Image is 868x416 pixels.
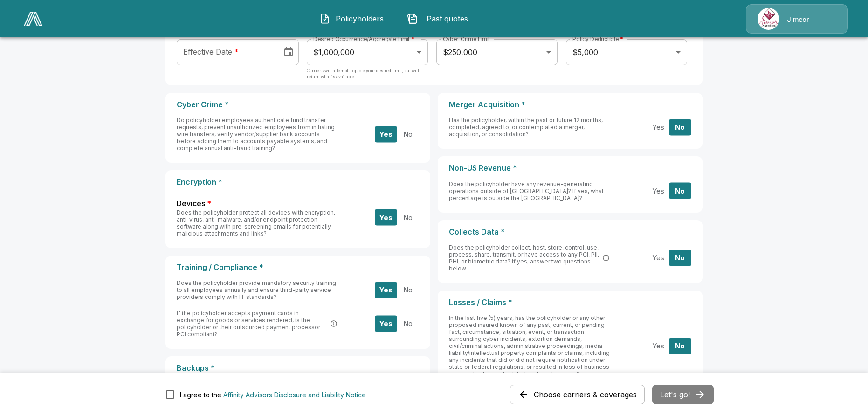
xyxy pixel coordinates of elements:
[329,319,338,328] button: PCI DSS (Payment Card Industry Data Security Standard) is a set of security standards designed to...
[647,119,669,135] button: Yes
[24,12,42,26] img: AA Logo
[312,7,393,31] button: Policyholders IconPolicyholders
[397,316,419,332] button: No
[407,13,418,24] img: Past quotes Icon
[177,178,419,187] p: Encryption *
[436,39,558,65] div: $250,000
[601,253,611,263] button: PCI: Payment card information. PII: Personally Identifiable Information (names, SSNs, addresses)....
[449,100,691,109] p: Merger Acquisition *
[647,250,669,266] button: Yes
[669,338,691,354] button: No
[449,164,691,173] p: Non-US Revenue *
[375,282,397,298] button: Yes
[177,310,327,338] span: If the policyholder accepts payment cards in exchange for goods or services rendered, is the poli...
[334,13,386,24] span: Policyholders
[177,198,205,209] span: Devices
[449,244,599,272] span: Does the policyholder collect, host, store, control, use, process, share, transmit, or have acces...
[449,314,610,377] span: In the last five (5) years, has the policyholder or any other proposed insured known of any past,...
[375,209,397,226] button: Yes
[375,316,397,332] button: Yes
[669,250,691,266] button: No
[177,279,336,300] span: Does the policyholder provide mandatory security training to all employees annually and ensure th...
[279,43,298,62] button: Choose date
[422,13,473,24] span: Past quotes
[449,298,691,307] p: Losses / Claims *
[319,13,331,24] img: Policyholders Icon
[400,7,480,31] button: Past quotes IconPast quotes
[449,228,691,236] p: Collects Data *
[397,126,419,142] button: No
[177,100,419,109] p: Cyber Crime *
[180,390,366,400] div: I agree to the
[375,126,397,142] button: Yes
[647,338,669,354] button: Yes
[566,39,687,65] div: $5,000
[313,35,415,43] label: Desired Occurrence/Aggregate Limit
[449,180,604,201] span: Does the policyholder have any revenue-generating operations outside of [GEOGRAPHIC_DATA]? If yes...
[449,117,603,138] span: Has the policyholder, within the past or future 12 months, completed, agreed to, or contemplated ...
[647,183,669,199] button: Yes
[307,39,428,65] div: $1,000,000
[510,385,645,404] button: Choose carriers & coverages
[177,117,335,152] span: Do policyholder employees authenticate fund transfer requests, prevent unauthorized employees fro...
[443,35,490,43] label: Cyber Crime Limit
[821,371,868,416] iframe: Chat Widget
[177,263,419,272] p: Training / Compliance *
[307,68,428,86] p: Carriers will attempt to quote your desired limit, but will return what is available.
[669,183,691,199] button: No
[397,282,419,298] button: No
[223,390,366,400] button: I agree to the
[572,35,623,43] label: Policy Deductible
[669,119,691,135] button: No
[177,364,419,373] p: Backups *
[397,209,419,226] button: No
[177,209,335,237] span: Does the policyholder protect all devices with encryption, anti-virus, anti-malware, and/or endpo...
